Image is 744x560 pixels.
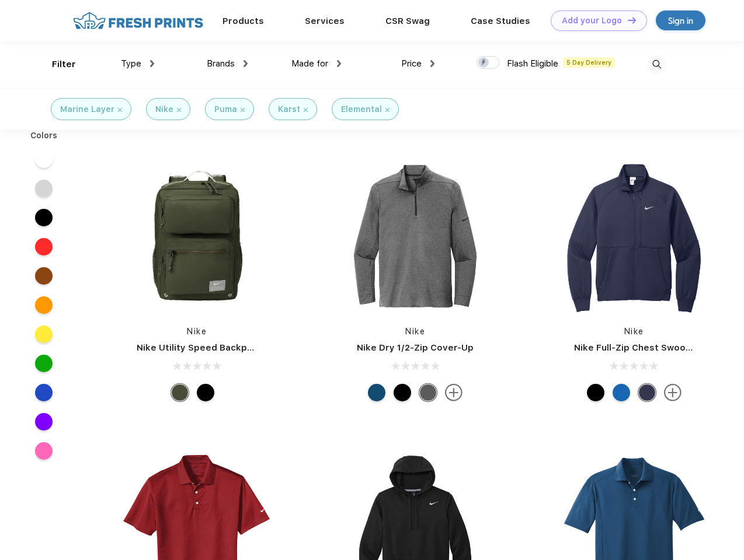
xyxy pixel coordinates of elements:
[278,103,300,116] div: Karst
[150,60,154,67] img: dropdown.png
[394,384,411,401] div: Black
[430,60,434,67] img: dropdown.png
[385,108,390,112] img: filter_cancel.svg
[222,16,264,26] a: Products
[121,58,141,69] span: Type
[214,103,237,116] div: Puma
[668,14,693,27] div: Sign in
[563,57,615,68] span: 5 Day Delivery
[207,58,235,69] span: Brands
[656,10,705,30] a: Sign in
[338,159,493,314] img: func=resize&h=266
[664,384,682,401] img: more.svg
[507,58,558,69] span: Flash Eligible
[562,16,622,26] div: Add your Logo
[291,58,328,69] span: Made for
[405,327,425,336] a: Nike
[385,16,430,26] a: CSR Swag
[628,17,636,23] img: DT
[341,103,382,116] div: Elemental
[368,384,385,401] div: Gym Blue
[241,108,245,112] img: filter_cancel.svg
[52,58,76,71] div: Filter
[22,129,67,142] div: Colors
[613,384,630,401] div: Royal
[187,327,207,336] a: Nike
[357,342,474,353] a: Nike Dry 1/2-Zip Cover-Up
[647,55,666,74] img: desktop_search.svg
[60,103,114,116] div: Marine Layer
[638,384,656,401] div: Midnight Navy
[137,342,263,353] a: Nike Utility Speed Backpack
[69,10,207,31] img: fo%20logo%202.webp
[401,58,422,69] span: Price
[419,384,437,401] div: Black Heather
[119,159,274,314] img: func=resize&h=266
[574,342,729,353] a: Nike Full-Zip Chest Swoosh Jacket
[171,384,189,401] div: Cargo Khaki
[587,384,604,401] div: Black
[177,108,181,112] img: filter_cancel.svg
[197,384,214,401] div: Black
[624,327,644,336] a: Nike
[118,108,122,112] img: filter_cancel.svg
[337,60,341,67] img: dropdown.png
[445,384,463,401] img: more.svg
[557,159,712,314] img: func=resize&h=266
[304,108,308,112] img: filter_cancel.svg
[305,16,345,26] a: Services
[244,60,248,67] img: dropdown.png
[155,103,173,116] div: Nike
